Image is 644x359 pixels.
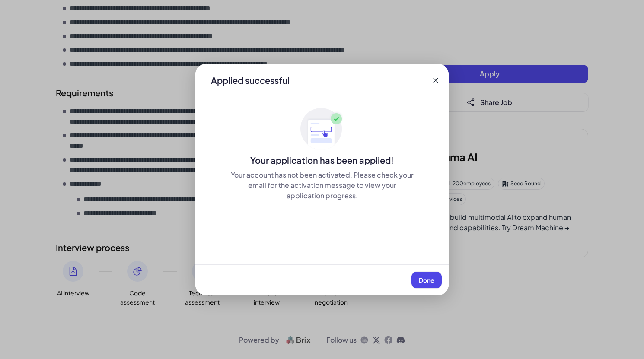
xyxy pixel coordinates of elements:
div: Your application has been applied! [195,154,449,166]
div: Applied successful [211,74,290,86]
img: ApplyedMaskGroup3.svg [300,108,344,151]
div: Your account has not been activated. Please check your email for the activation message to view y... [230,170,414,201]
button: Done [411,272,442,288]
span: Done [419,276,434,284]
